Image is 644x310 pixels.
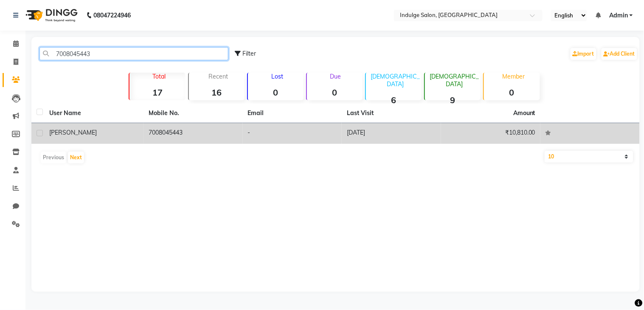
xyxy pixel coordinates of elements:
strong: 6 [366,95,422,105]
strong: 17 [129,87,185,98]
p: Due [309,73,363,80]
th: Mobile No. [143,104,243,123]
strong: 0 [484,87,540,98]
strong: 0 [307,87,363,98]
p: [DEMOGRAPHIC_DATA] [428,73,481,88]
span: Admin [609,11,628,20]
span: Filter [242,50,256,57]
td: 7008045443 [143,123,243,144]
strong: 16 [189,87,245,98]
a: Add Client [602,48,637,60]
strong: 0 [248,87,304,98]
span: [PERSON_NAME] [49,129,97,136]
img: logo [22,3,80,27]
p: [DEMOGRAPHIC_DATA] [369,73,422,88]
a: Import [571,48,596,60]
p: Recent [192,73,245,80]
th: Last Visit [342,104,441,123]
td: ₹10,810.00 [441,123,540,144]
strong: 9 [425,95,481,105]
p: Total [133,73,185,80]
b: 08047224946 [93,3,131,27]
button: Next [68,152,84,163]
td: - [243,123,342,144]
p: Lost [251,73,304,80]
td: [DATE] [342,123,441,144]
input: Search by Name/Mobile/Email/Code [39,47,228,60]
th: Email [243,104,342,123]
th: Amount [508,104,540,123]
th: User Name [44,104,143,123]
p: Member [487,73,540,80]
